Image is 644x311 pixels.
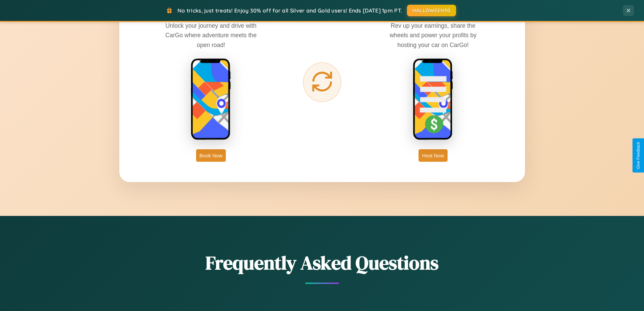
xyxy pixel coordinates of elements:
button: Book Now [196,149,226,162]
button: Host Now [419,149,447,162]
p: Rev up your earnings, share the wheels and power your profits by hosting your car on CarGo! [382,21,484,49]
img: rent phone [191,58,231,141]
div: Give Feedback [636,142,641,169]
span: No tricks, just treats! Enjoy 30% off for all Silver and Gold users! Ends [DATE] 1pm PT. [177,7,402,14]
button: HALLOWEEN30 [407,5,456,16]
p: Unlock your journey and drive with CarGo where adventure meets the open road! [160,21,262,49]
img: host phone [413,58,453,141]
h2: Frequently Asked Questions [119,250,525,276]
